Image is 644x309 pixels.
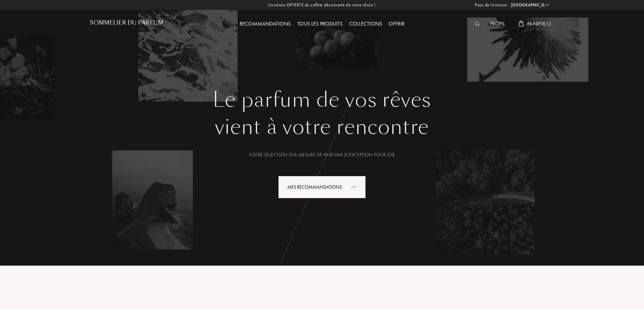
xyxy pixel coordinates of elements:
div: Profil [487,20,508,29]
img: cart_white.svg [518,21,524,27]
a: Mes Recommandationsanimation [273,176,371,198]
div: Offrir [385,20,408,29]
div: Mes Recommandations [278,176,366,198]
span: Panier ( 1 ) [527,20,551,27]
span: Pays de livraison : [475,2,509,8]
div: vient à votre rencontre [95,112,549,142]
div: animation [349,180,363,193]
div: Votre selection sur-mesure de parfums d’exception pour 25$ [95,151,549,158]
a: Offrir [385,20,408,27]
h1: Sommelier du Parfum [90,20,163,26]
a: Profil [487,20,508,27]
a: Sommelier du Parfum [90,20,163,29]
div: Collections [346,20,385,29]
div: Tous les produits [294,20,346,29]
a: Tous les produits [294,20,346,27]
a: Collections [346,20,385,27]
img: search_icn_white.svg [475,22,480,26]
div: Recommandations [236,20,294,29]
h1: Le parfum de vos rêves [95,88,549,112]
a: Recommandations [236,20,294,27]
